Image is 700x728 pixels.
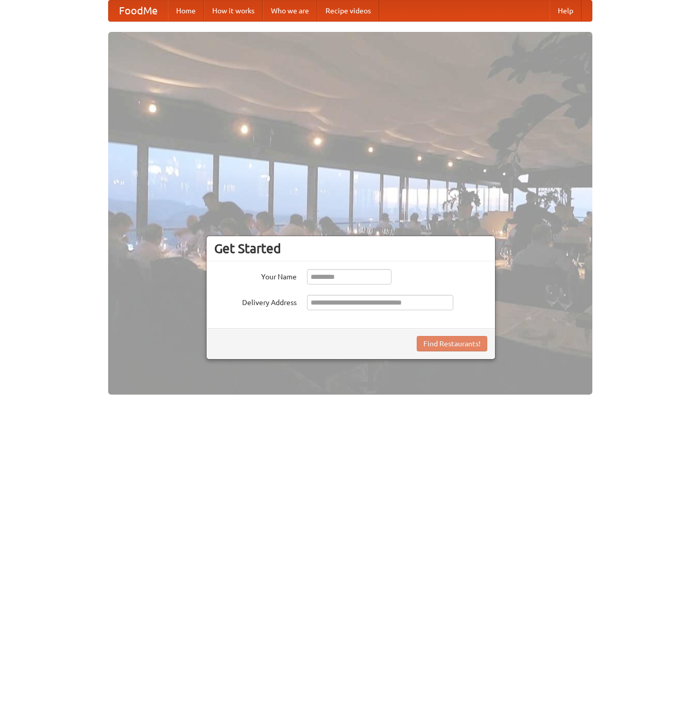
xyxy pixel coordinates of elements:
[109,1,168,21] a: FoodMe
[168,1,204,21] a: Home
[263,1,317,21] a: Who we are
[214,295,297,308] label: Delivery Address
[317,1,379,21] a: Recipe videos
[214,269,297,282] label: Your Name
[214,241,487,256] h3: Get Started
[550,1,582,21] a: Help
[417,336,487,351] button: Find Restaurants!
[204,1,263,21] a: How it works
